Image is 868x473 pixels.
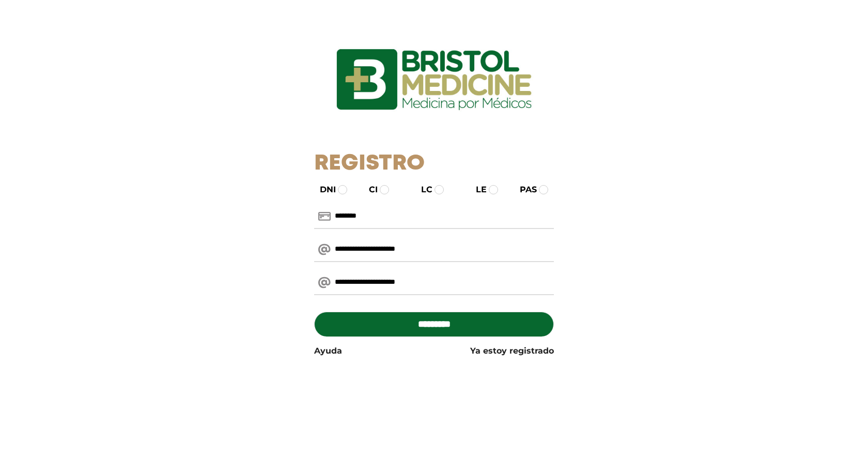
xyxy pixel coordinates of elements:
h1: Registro [314,151,554,177]
label: DNI [311,184,336,196]
img: logo_ingresarbristol.jpg [295,12,574,147]
a: Ayuda [314,345,342,357]
a: Ya estoy registrado [470,345,554,357]
label: LC [412,184,432,196]
label: CI [360,184,378,196]
label: PAS [510,184,537,196]
label: LE [467,184,487,196]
